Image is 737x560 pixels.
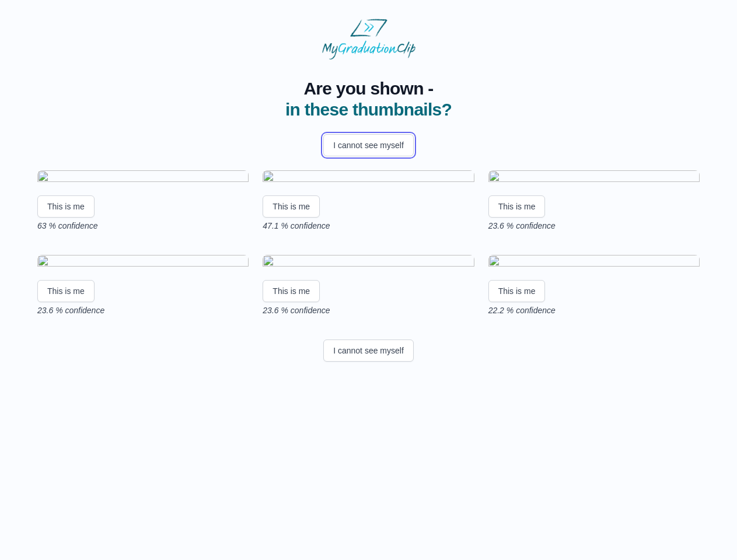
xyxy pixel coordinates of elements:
button: This is me [488,195,546,218]
button: This is me [488,280,546,302]
img: f35d585cbae95e345a72f173ebef0c6742b38e0e.gif [37,255,249,271]
p: 23.6 % confidence [488,220,700,232]
img: 53435a869482fb0f4ab91ce52cbdf4eb96e34ad7.gif [263,255,474,271]
button: I cannot see myself [323,339,414,362]
img: c54d5a35b64b354c558d2c92437e79b2b1808b6b.gif [488,255,700,271]
button: This is me [263,280,320,302]
p: 23.6 % confidence [37,304,249,316]
p: 23.6 % confidence [263,304,474,316]
button: This is me [263,195,320,218]
img: b2522e82f8733426f8d5ef4072ff957c39775f93.gif [263,170,474,186]
button: I cannot see myself [323,134,414,156]
p: 63 % confidence [37,220,249,232]
button: This is me [37,195,95,218]
span: in these thumbnails? [285,100,452,119]
button: This is me [37,280,95,302]
img: 2732c91324f5ad97b8f9693bc8fc29af04027953.gif [37,170,249,186]
p: 22.2 % confidence [488,304,700,316]
img: MyGraduationClip [322,19,415,60]
span: Are you shown - [285,78,452,99]
p: 47.1 % confidence [263,220,474,232]
img: 4034aa9db30f55bf0ed1f394aec046609744947b.gif [488,170,700,186]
